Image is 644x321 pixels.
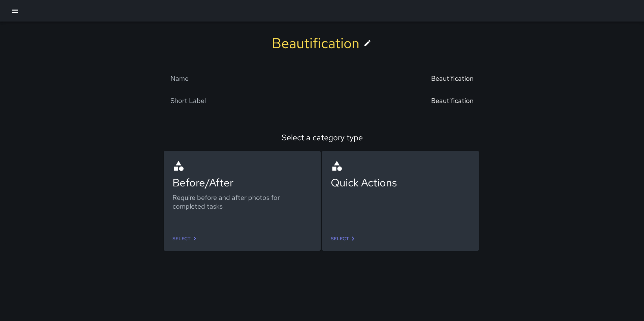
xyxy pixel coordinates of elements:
a: Select [328,233,360,245]
div: Short Label [170,96,206,105]
div: Beautification [431,96,474,105]
a: Select [170,233,201,245]
div: Select a category type [14,132,630,143]
div: Quick Actions [331,175,470,190]
div: Beautification [272,34,359,52]
div: Beautification [431,74,474,83]
div: Before/After [172,175,312,190]
div: Name [170,74,189,83]
div: Require before and after photos for completed tasks [172,193,312,211]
